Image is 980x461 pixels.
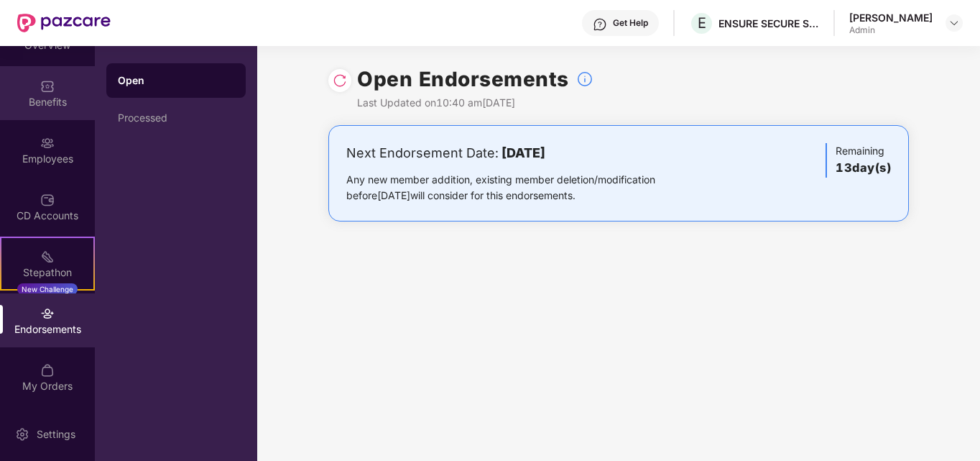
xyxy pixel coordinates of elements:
div: Next Endorsement Date: [346,143,701,163]
b: [DATE] [501,145,545,160]
div: Open [118,73,234,88]
img: svg+xml;base64,PHN2ZyBpZD0iQmVuZWZpdHMiIHhtbG5zPSJodHRwOi8vd3d3LnczLm9yZy8yMDAwL3N2ZyIgd2lkdGg9Ij... [40,79,55,93]
div: Processed [118,112,234,124]
div: ENSURE SECURE SERVICES PRIVATE LIMITED [718,17,819,30]
img: svg+xml;base64,PHN2ZyBpZD0iSW5mb18tXzMyeDMyIiBkYXRhLW5hbWU9IkluZm8gLSAzMngzMiIgeG1sbnM9Imh0dHA6Ly... [576,70,593,88]
div: Admin [849,24,933,36]
div: Last Updated on 10:40 am[DATE] [357,95,593,111]
h3: 13 day(s) [836,159,891,178]
img: New Pazcare Logo [17,14,111,32]
h1: Open Endorsements [357,63,569,95]
div: New Challenge [17,283,78,295]
div: Remaining [826,143,891,178]
img: svg+xml;base64,PHN2ZyBpZD0iUmVsb2FkLTMyeDMyIiB4bWxucz0iaHR0cDovL3d3dy53My5vcmcvMjAwMC9zdmciIHdpZH... [333,73,347,88]
div: Stepathon [1,265,93,280]
img: svg+xml;base64,PHN2ZyBpZD0iTXlfT3JkZXJzIiBkYXRhLW5hbWU9Ik15IE9yZGVycyIgeG1sbnM9Imh0dHA6Ly93d3cudz... [40,363,55,378]
img: svg+xml;base64,PHN2ZyBpZD0iRHJvcGRvd24tMzJ4MzIiIHhtbG5zPSJodHRwOi8vd3d3LnczLm9yZy8yMDAwL3N2ZyIgd2... [948,17,960,29]
div: Any new member addition, existing member deletion/modification before [DATE] will consider for th... [346,172,701,204]
span: E [698,14,706,32]
div: [PERSON_NAME] [849,11,933,24]
div: Settings [32,427,80,442]
img: svg+xml;base64,PHN2ZyBpZD0iSGVscC0zMngzMiIgeG1sbnM9Imh0dHA6Ly93d3cudzMub3JnLzIwMDAvc3ZnIiB3aWR0aD... [593,17,607,32]
img: svg+xml;base64,PHN2ZyBpZD0iRW5kb3JzZW1lbnRzIiB4bWxucz0iaHR0cDovL3d3dy53My5vcmcvMjAwMC9zdmciIHdpZH... [40,306,55,321]
img: svg+xml;base64,PHN2ZyBpZD0iQ0RfQWNjb3VudHMiIGRhdGEtbmFtZT0iQ0QgQWNjb3VudHMiIHhtbG5zPSJodHRwOi8vd3... [40,193,55,207]
img: svg+xml;base64,PHN2ZyB4bWxucz0iaHR0cDovL3d3dy53My5vcmcvMjAwMC9zdmciIHdpZHRoPSIyMSIgaGVpZ2h0PSIyMC... [40,250,55,264]
img: svg+xml;base64,PHN2ZyBpZD0iRW1wbG95ZWVzIiB4bWxucz0iaHR0cDovL3d3dy53My5vcmcvMjAwMC9zdmciIHdpZHRoPS... [40,136,55,150]
div: Get Help [613,17,648,29]
img: svg+xml;base64,PHN2ZyBpZD0iU2V0dGluZy0yMHgyMCIgeG1sbnM9Imh0dHA6Ly93d3cudzMub3JnLzIwMDAvc3ZnIiB3aW... [15,427,29,442]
